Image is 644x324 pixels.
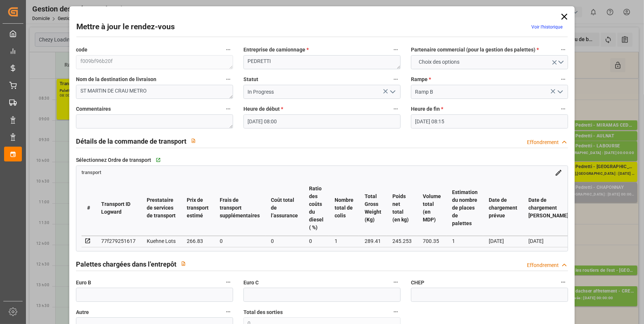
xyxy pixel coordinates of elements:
font: Euro C [243,280,259,285]
button: Ouvrir le menu [554,86,565,98]
th: Date de chargement [PERSON_NAME] [523,180,574,236]
font: code [76,47,87,53]
a: Voir l’historique [531,24,562,30]
button: Autre [223,307,233,317]
button: Total des sorties [391,307,401,317]
span: Choix des options [415,58,463,66]
font: Total des sorties [243,309,283,315]
textarea: PEDRETTI [243,55,401,69]
div: Kuehne Lots [147,237,176,245]
textarea: f009bf96b20f [76,55,233,69]
th: Coût total de l’assurance [265,180,303,236]
th: Estimation du nombre de places de palettes [447,180,483,236]
button: Rampe * [558,74,568,84]
div: 266.83 [187,237,209,245]
button: View description [186,134,200,148]
th: Total Gross Weight (Kg) [359,180,387,236]
input: JJ-MM-AAAA HH :MM [243,114,401,128]
span: Sélectionnez Ordre de transport [76,156,151,164]
input: JJ-MM-AAAA HH :MM [411,114,568,128]
input: Type à rechercher/sélectionner [411,85,568,99]
button: Commentaires [223,104,233,114]
button: Euro C [391,277,401,287]
button: View description [176,257,190,271]
button: Partenaire commercial (pour la gestion des palettes) * [558,45,568,54]
font: Nom de la destination de livraison [76,76,156,82]
th: # [82,180,96,236]
h2: Palettes chargées dans l’entrepôt [76,259,176,269]
button: Entreprise de camionnage * [391,45,401,54]
font: Entreprise de camionnage [243,47,305,53]
th: Prix de transport estimé [181,180,214,236]
button: Ouvrir le menu [386,86,398,98]
div: 0 [309,237,323,245]
div: 1 [452,237,478,245]
div: 0 [220,237,260,245]
button: Ouvrir le menu [411,55,568,69]
span: transport [82,170,101,176]
div: 700.35 [423,237,441,245]
div: 245.253 [392,237,412,245]
button: code [223,45,233,54]
font: Euro B [76,280,91,285]
textarea: ST MARTIN DE CRAU METRO [76,85,233,99]
th: Volume total (en MDP) [417,180,447,236]
div: 1 [335,237,353,245]
font: Heure de fin [411,106,440,112]
font: Rampe [411,76,428,82]
div: Effondrement [527,138,559,146]
div: [DATE] [489,237,517,245]
th: Ratio des coûts du diesel ( %) [303,180,329,236]
button: Nom de la destination de livraison [223,74,233,84]
font: Heure de début [243,106,280,112]
th: Prestataire de services de transport [141,180,181,236]
h2: Détails de la commande de transport [76,136,186,146]
font: Partenaire commercial (pour la gestion des palettes) [411,47,535,53]
button: CHEP [558,277,568,287]
div: Effondrement [527,261,559,269]
th: Poids net total (en kg) [387,180,417,236]
font: CHEP [411,280,424,285]
a: transport [82,169,101,175]
div: 77f279251617 [101,237,136,245]
button: Heure de début * [391,104,401,114]
h2: Mettre à jour le rendez-vous [76,21,175,33]
th: Date de chargement prévue [483,180,523,236]
font: Autre [76,309,89,315]
div: [DATE] [528,237,568,245]
button: Euro B [223,277,233,287]
div: 0 [271,237,298,245]
font: Commentaires [76,106,111,112]
th: Transport ID Logward [96,180,141,236]
th: Nombre total de colis [329,180,359,236]
div: 289.41 [365,237,381,245]
button: Statut [391,74,401,84]
input: Type à rechercher/sélectionner [243,85,401,99]
button: Heure de fin * [558,104,568,114]
th: Frais de transport supplémentaires [214,180,265,236]
font: Statut [243,76,258,82]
